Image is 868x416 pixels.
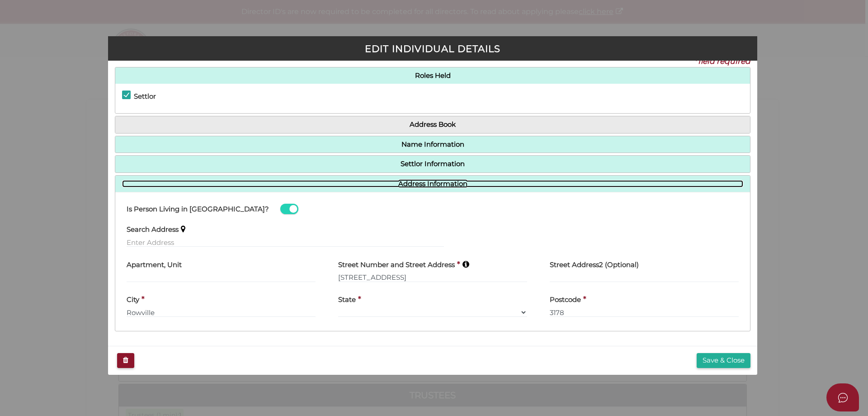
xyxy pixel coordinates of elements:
[127,206,269,213] h4: Is Person Living in [GEOGRAPHIC_DATA]?
[127,226,179,234] h4: Search Address
[550,261,639,269] h4: Street Address2 (Optional)
[550,296,581,304] h4: Postcode
[826,383,859,411] button: Open asap
[338,273,527,282] input: Enter Australian Address
[338,296,356,304] h4: State
[462,260,469,268] i: Keep typing in your address(including suburb) until it appears
[122,180,743,188] a: Address Information
[338,261,455,269] h4: Street Number and Street Address
[697,353,750,368] button: Save & Close
[127,296,139,304] h4: City
[127,237,444,247] input: Enter Address
[127,261,182,269] h4: Apartment, Unit
[181,225,185,233] i: Keep typing in your address(including suburb) until it appears
[122,160,743,168] a: Settlor Information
